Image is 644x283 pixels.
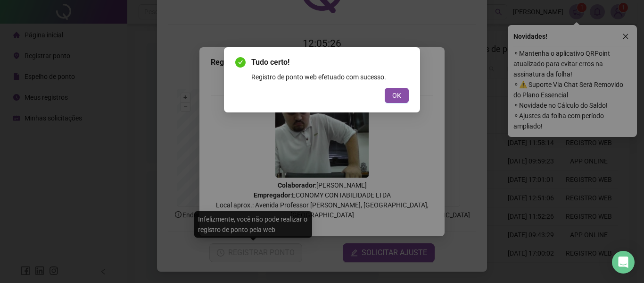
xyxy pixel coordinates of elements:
[235,57,246,68] span: check-circle
[392,90,401,101] span: OK
[251,72,409,82] div: Registro de ponto web efetuado com sucesso.
[612,251,635,274] div: Open Intercom Messenger
[385,88,409,103] button: OK
[251,57,409,68] span: Tudo certo!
